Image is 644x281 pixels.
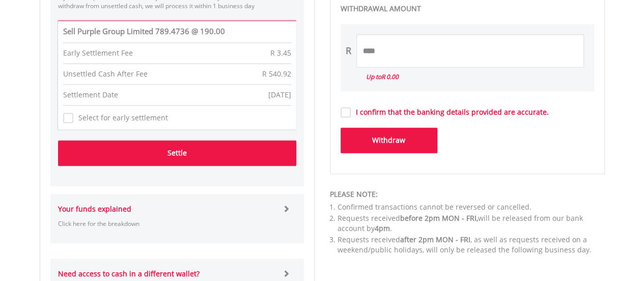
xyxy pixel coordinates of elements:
div: R [346,44,351,58]
span: after 2pm MON - FRI [400,235,470,244]
i: Up to [366,72,399,81]
p: Click here for the breakdown [58,219,275,228]
label: I confirm that the banking details provided are accurate. [351,107,549,117]
li: Requests received will be released from our bank account by . [338,213,605,234]
li: Confirmed transactions cannot be reversed or cancelled. [338,202,605,212]
div: [DATE] [268,90,291,100]
span: R 0.00 [381,72,399,81]
td: Sell Purple Group Limited 789.4736 @ 190.00 [63,26,291,42]
div: Early Settlement Fee [63,48,133,58]
strong: Your funds explained [58,204,131,214]
strong: Need access to cash in a different wallet? [58,269,200,278]
span: 4pm [375,223,390,233]
label: WITHDRAWAL AMOUNT [341,4,594,14]
div: Unsettled Cash After Fee [63,69,148,79]
span: R 540.92 [262,69,291,79]
span: R 3.45 [270,48,291,58]
span: before 2pm MON - FRI, [400,213,478,223]
li: Requests received , as well as requests received on a weekend/public holidays, will only be relea... [338,235,605,255]
button: Withdraw [341,127,437,153]
button: Settle [58,140,296,166]
label: Select for early settlement [73,113,168,123]
div: Settlement Date [63,90,118,100]
div: PLEASE NOTE: [330,189,605,199]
